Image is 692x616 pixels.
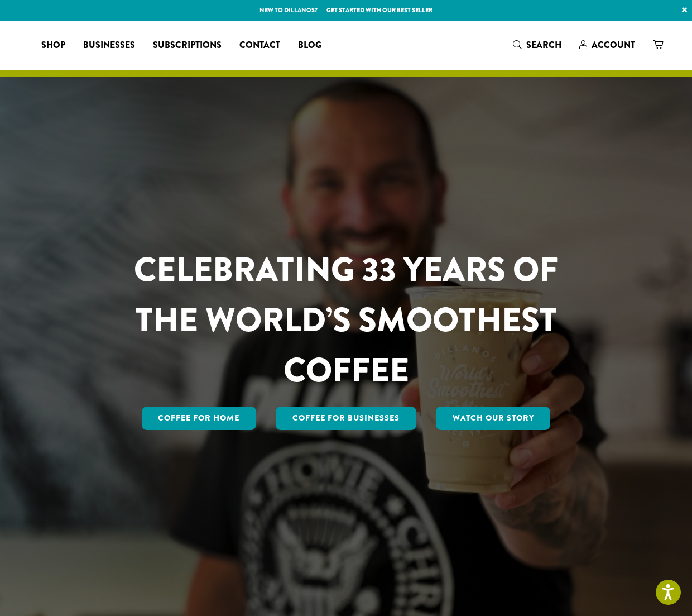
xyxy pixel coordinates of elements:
a: Search [504,36,570,54]
h1: CELEBRATING 33 YEARS OF THE WORLD’S SMOOTHEST COFFEE [101,245,591,395]
span: Account [592,39,635,51]
a: Get started with our best seller [326,6,433,15]
span: Shop [41,39,65,52]
span: Search [526,39,561,51]
a: Coffee For Businesses [276,407,416,430]
span: Businesses [83,39,135,52]
a: Coffee for Home [142,407,257,430]
a: Shop [32,36,74,54]
span: Contact [239,39,280,52]
span: Subscriptions [153,39,222,52]
span: Blog [298,39,321,52]
a: Watch Our Story [436,407,551,430]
